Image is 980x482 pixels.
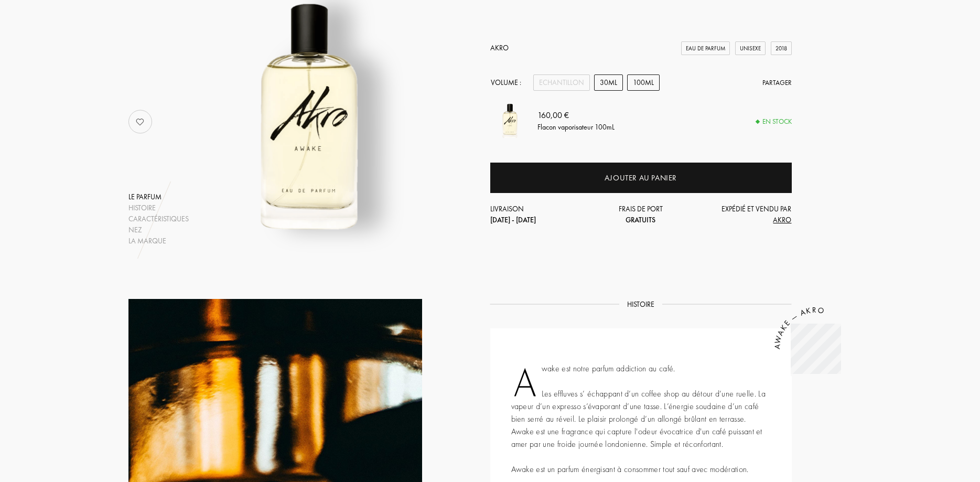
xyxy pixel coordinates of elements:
[605,172,677,184] div: Ajouter au panier
[762,78,792,88] div: Partager
[771,41,792,56] div: 2018
[490,203,591,226] div: Livraison
[590,203,691,226] div: Frais de port
[537,109,615,122] div: 160,00 €
[681,41,730,56] div: Eau de Parfum
[128,224,189,235] div: Nez
[626,215,655,224] span: Gratuits
[533,74,590,91] div: Echantillon
[627,74,660,91] div: 100mL
[128,202,189,213] div: Histoire
[128,191,189,202] div: Le parfum
[537,122,615,133] div: Flacon vaporisateur 100mL
[490,74,527,91] div: Volume :
[490,215,536,224] span: [DATE] - [DATE]
[128,235,189,247] div: La marque
[773,215,791,224] span: Akro
[490,43,509,52] a: Akro
[735,41,766,56] div: Unisexe
[594,74,623,91] div: 30mL
[490,101,530,141] img: Awake Akro
[756,116,792,127] div: En stock
[130,111,150,132] img: no_like_p.png
[128,213,189,224] div: Caractéristiques
[691,203,792,226] div: Expédié et vendu par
